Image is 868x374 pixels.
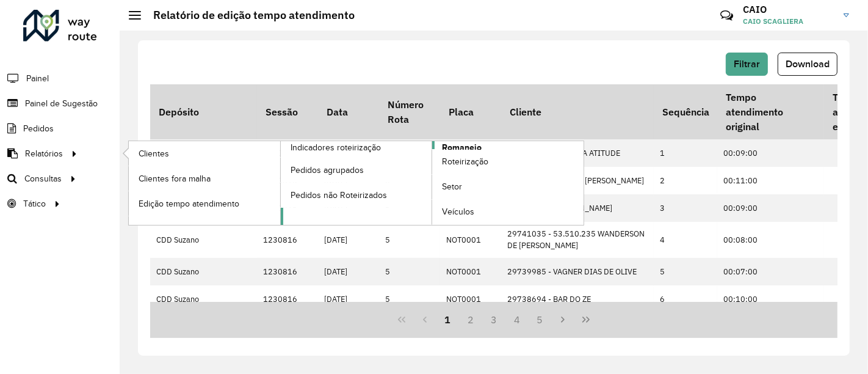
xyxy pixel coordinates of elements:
td: 3 [654,194,717,222]
th: Tempo atendimento original [717,84,824,139]
span: Painel de Sugestão [25,97,98,110]
span: Relatórios [25,147,63,160]
td: [DATE] [318,285,379,313]
td: CDD Suzano [150,258,257,285]
td: 4 [654,222,717,257]
a: Contato Rápido [714,2,740,29]
a: Romaneio [281,141,584,225]
button: Next Page [551,308,574,331]
td: 1230816 [257,258,318,285]
td: 6 [654,285,717,313]
span: Painel [26,72,49,85]
td: [DATE] [318,222,379,257]
th: Sequência [654,84,717,139]
th: Depósito [150,84,257,139]
span: Romaneio [442,141,482,154]
button: 4 [505,308,529,331]
span: Veículos [442,205,474,218]
a: Veículos [432,200,584,224]
td: 1230816 [257,222,318,257]
a: Clientes fora malha [129,166,280,191]
td: 00:09:00 [717,139,824,167]
td: 1230816 [257,285,318,313]
button: Last Page [574,308,598,331]
a: Setor [432,175,584,199]
td: 29738694 - BAR DO ZE [501,285,654,313]
span: Clientes [139,147,169,160]
button: 2 [459,308,482,331]
span: Indicadores roteirização [291,141,381,154]
td: 2 [654,167,717,194]
span: Tático [23,197,46,210]
span: Consultas [24,172,62,185]
td: 5 [379,258,440,285]
button: Download [778,53,837,76]
a: Edição tempo atendimento [129,191,280,216]
a: Pedidos não Roteirizados [281,183,432,207]
a: Indicadores roteirização [129,141,432,225]
td: 00:11:00 [717,167,824,194]
td: NOT0001 [440,222,501,257]
span: Clientes fora malha [139,172,211,185]
th: Número Rota [379,84,440,139]
td: 00:08:00 [717,222,824,257]
span: Pedidos agrupados [291,164,364,177]
td: 5 [654,258,717,285]
th: Data [318,84,379,139]
a: Roteirização [432,150,584,174]
h3: CAIO [743,4,834,15]
td: 5 [379,285,440,313]
td: 29741035 - 53.510.235 WANDERSON DE [PERSON_NAME] [501,222,654,257]
td: [DATE] [318,258,379,285]
td: CDD Suzano [150,222,257,257]
td: 1 [654,139,717,167]
td: 29739985 - VAGNER DIAS DE OLIVE [501,258,654,285]
span: CAIO SCAGLIERA [743,16,834,27]
td: 1230816 [257,139,318,167]
td: CDD Suzano [150,139,257,167]
td: 5 [379,139,440,167]
span: Download [786,59,830,69]
button: 1 [436,308,460,331]
th: Cliente [501,84,654,139]
td: CDD Suzano [150,285,257,313]
th: Placa [440,84,501,139]
button: 3 [482,308,505,331]
td: [DATE] [318,139,379,167]
td: 00:09:00 [717,194,824,222]
a: Pedidos agrupados [281,158,432,182]
a: Clientes [129,141,280,166]
span: Edição tempo atendimento [139,197,239,210]
td: NOT0001 [440,285,501,313]
td: 00:07:00 [717,258,824,285]
td: 29738106 - PIZZARIA ATITUDE [501,139,654,167]
span: Roteirização [442,155,488,168]
button: Filtrar [726,53,768,76]
span: Setor [442,180,462,193]
th: Sessão [257,84,318,139]
span: Filtrar [734,59,760,69]
button: 5 [529,308,552,331]
span: Pedidos não Roteirizados [291,189,387,202]
h2: Relatório de edição tempo atendimento [141,9,355,22]
span: Pedidos [23,122,54,135]
td: NOT0001 [440,258,501,285]
td: NOT0001 [440,139,501,167]
td: 00:10:00 [717,285,824,313]
td: 5 [379,222,440,257]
